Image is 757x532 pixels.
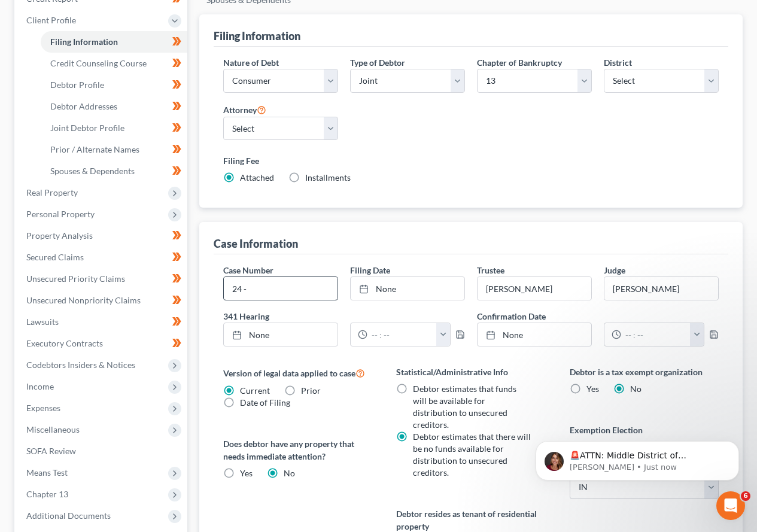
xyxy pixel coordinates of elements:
span: Yes [240,468,253,478]
span: Installments [305,172,351,183]
span: Prior [301,385,321,396]
a: Spouses & Dependents [41,160,187,182]
span: Date of Filing [240,397,290,408]
label: Statistical/Administrative Info [396,366,545,378]
span: Unsecured Priority Claims [26,273,125,284]
span: Miscellaneous [26,424,80,434]
label: Case Number [223,264,273,276]
span: Client Profile [26,15,76,25]
a: Joint Debtor Profile [41,117,187,139]
label: Does debtor have any property that needs immediate attention? [223,437,372,463]
input: Enter case number... [224,277,338,300]
span: Credit Counseling Course [50,58,147,68]
span: Property Analysis [26,230,93,241]
span: Debtor Profile [50,80,104,90]
a: Debtor Profile [41,74,187,96]
input: -- [604,277,718,300]
a: None [224,323,338,346]
span: Means Test [26,467,68,478]
span: Income [26,381,54,391]
span: Unsecured Nonpriority Claims [26,295,141,305]
span: Prior / Alternate Names [50,144,139,154]
span: Secured Claims [26,252,84,262]
span: Executory Contracts [26,338,103,348]
label: Version of legal data applied to case [223,366,372,380]
a: None [351,277,464,300]
a: Executory Contracts [17,333,187,354]
a: SOFA Review [17,440,187,462]
label: Judge [604,264,625,276]
span: 6 [741,491,750,501]
a: Filing Information [41,31,187,53]
label: 341 Hearing [217,310,471,323]
label: Filing Date [350,264,390,276]
label: Confirmation Date [471,310,725,323]
span: Personal Property [26,209,95,219]
a: Lawsuits [17,311,187,333]
input: -- : -- [621,323,691,346]
label: Filing Fee [223,154,719,167]
input: -- [478,277,591,300]
a: Credit Counseling Course [41,53,187,74]
span: Debtor Addresses [50,101,117,111]
a: Unsecured Nonpriority Claims [17,290,187,311]
iframe: Intercom notifications message [518,416,757,500]
span: No [284,468,295,478]
span: Attached [240,172,274,183]
a: Prior / Alternate Names [41,139,187,160]
span: Expenses [26,403,60,413]
label: District [604,56,632,69]
label: Chapter of Bankruptcy [477,56,562,69]
a: Secured Claims [17,247,187,268]
span: Real Property [26,187,78,197]
label: Attorney [223,102,266,117]
label: Nature of Debt [223,56,279,69]
span: Filing Information [50,37,118,47]
span: Debtor estimates that funds will be available for distribution to unsecured creditors. [413,384,516,430]
span: Joint Debtor Profile [50,123,124,133]
label: Trustee [477,264,504,276]
span: Current [240,385,270,396]
div: Case Information [214,236,298,251]
span: Lawsuits [26,317,59,327]
span: Additional Documents [26,510,111,521]
div: Filing Information [214,29,300,43]
label: Type of Debtor [350,56,405,69]
span: Chapter 13 [26,489,68,499]
a: Property Analysis [17,225,187,247]
span: No [630,384,642,394]
a: Debtor Addresses [41,96,187,117]
span: Spouses & Dependents [50,166,135,176]
a: None [478,323,591,346]
input: -- : -- [367,323,437,346]
span: Yes [586,384,599,394]
iframe: Intercom live chat [716,491,745,520]
a: Unsecured Priority Claims [17,268,187,290]
span: Codebtors Insiders & Notices [26,360,135,370]
span: Debtor estimates that there will be no funds available for distribution to unsecured creditors. [413,431,531,478]
label: Debtor is a tax exempt organization [570,366,719,378]
span: SOFA Review [26,446,76,456]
